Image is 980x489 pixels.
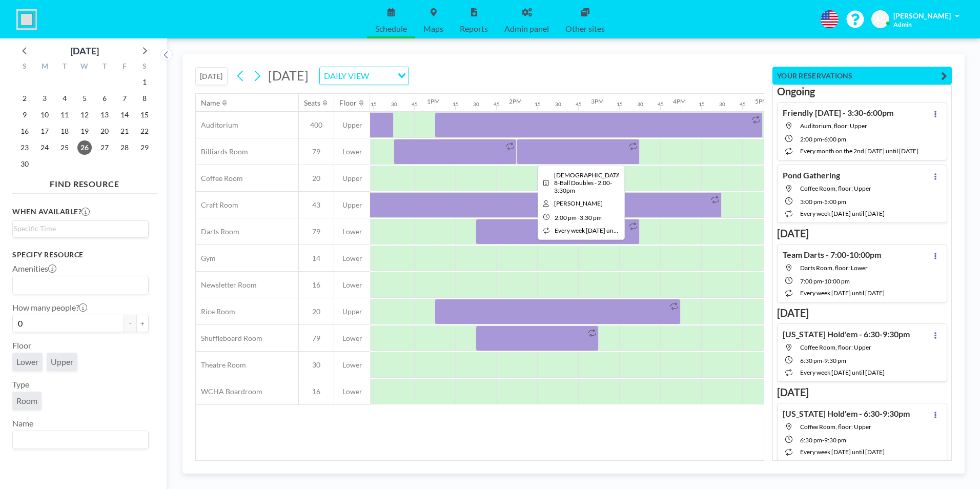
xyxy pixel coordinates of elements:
div: S [15,60,35,74]
span: Andrea Cottle [554,199,603,207]
span: Tuesday, November 18, 2025 [57,124,72,138]
span: Coffee Room, floor: Upper [800,423,871,431]
span: Monday, November 10, 2025 [37,108,52,122]
span: Sunday, November 2, 2025 [17,91,32,106]
span: Wednesday, November 26, 2025 [77,140,92,155]
input: Search for option [14,278,142,292]
div: 1PM [427,97,440,105]
span: Lower [334,387,370,396]
span: 2:00 PM [555,214,577,221]
h3: Ongoing [777,85,947,98]
span: Friday, November 14, 2025 [117,108,132,122]
span: 5:00 PM [824,198,846,206]
span: 16 [299,387,334,396]
div: 3PM [591,97,604,105]
span: Darts Room, floor: Lower [800,264,868,272]
div: 4PM [673,97,686,105]
span: Monday, November 24, 2025 [37,140,52,155]
span: every week [DATE] until [DATE] [800,448,885,456]
span: Sunday, November 16, 2025 [17,124,32,138]
span: every week [DATE] until [DATE] [800,289,885,297]
span: Coffee Room, floor: Upper [800,343,871,351]
span: 30 [299,360,334,370]
span: Friday, November 7, 2025 [117,91,132,106]
span: Lower [334,280,370,290]
span: Ladies' 8-Ball Doubles - 2:00-3:30pm [554,171,624,194]
span: 16 [299,280,334,290]
span: - [822,198,824,206]
div: F [114,60,134,74]
div: 5PM [755,97,768,105]
span: Auditorium [196,120,238,130]
span: [PERSON_NAME] [893,11,951,20]
img: organization-logo [16,9,37,30]
div: M [35,60,55,74]
h4: [US_STATE] Hold'em - 6:30-9:30pm [783,409,910,419]
span: Admin [893,21,912,28]
span: Monday, November 3, 2025 [37,91,52,106]
span: 3:00 PM [800,198,822,206]
span: 14 [299,254,334,263]
div: T [55,60,75,74]
label: Type [12,379,29,390]
span: Sunday, November 30, 2025 [17,157,32,171]
h3: [DATE] [777,307,947,319]
div: Seats [304,98,320,108]
h4: Team Darts - 7:00-10:00pm [783,250,881,260]
label: Name [12,418,33,429]
span: Thursday, November 13, 2025 [97,108,112,122]
span: Coffee Room [196,174,243,183]
div: 30 [391,101,397,108]
span: Saturday, November 15, 2025 [137,108,152,122]
span: Newsletter Room [196,280,257,290]
span: Lower [334,360,370,370]
span: - [822,436,824,444]
span: Wednesday, November 19, 2025 [77,124,92,138]
div: Floor [339,98,357,108]
div: Search for option [13,221,148,236]
span: Tuesday, November 4, 2025 [57,91,72,106]
div: 45 [412,101,418,108]
span: Admin panel [504,25,549,33]
span: 79 [299,334,334,343]
div: W [75,60,95,74]
label: How many people? [12,302,87,313]
span: 3:30 PM [580,214,602,221]
span: Lower [334,147,370,156]
h4: [US_STATE] Hold'em - 6:30-9:30pm [783,329,910,339]
span: WCHA Boardroom [196,387,262,396]
span: - [822,277,824,285]
div: Name [201,98,220,108]
div: 15 [453,101,459,108]
span: 20 [299,307,334,316]
div: 2PM [509,97,522,105]
span: Upper [334,120,370,130]
span: Upper [334,174,370,183]
span: Friday, November 21, 2025 [117,124,132,138]
div: 15 [371,101,377,108]
span: - [822,135,824,143]
div: T [94,60,114,74]
div: 45 [658,101,664,108]
h4: Pond Gathering [783,170,840,180]
button: [DATE] [195,67,228,85]
span: DAILY VIEW [322,69,371,83]
span: 79 [299,147,334,156]
span: Darts Room [196,227,239,236]
span: Rice Room [196,307,235,316]
div: 30 [637,101,643,108]
button: YOUR RESERVATIONS [772,67,952,85]
span: Thursday, November 6, 2025 [97,91,112,106]
span: Saturday, November 1, 2025 [137,75,152,89]
span: every week [DATE] until [DATE] [800,369,885,376]
span: Saturday, November 22, 2025 [137,124,152,138]
span: Schedule [375,25,407,33]
span: 400 [299,120,334,130]
span: Lower [334,227,370,236]
span: Tuesday, November 11, 2025 [57,108,72,122]
span: - [578,214,580,221]
h3: [DATE] [777,386,947,399]
span: Thursday, November 20, 2025 [97,124,112,138]
h4: FIND RESOURCE [12,175,157,189]
span: Monday, November 17, 2025 [37,124,52,138]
